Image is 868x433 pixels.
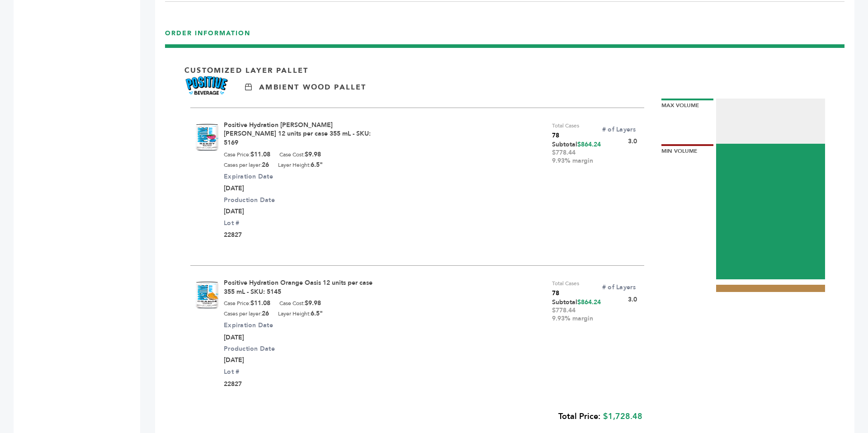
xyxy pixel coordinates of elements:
h3: ORDER INFORMATION [165,29,844,45]
div: Min Volume [661,144,713,155]
b: 6.5" [311,160,323,169]
p: Ambient Wood Pallet [259,82,366,92]
label: Expiration Date [224,172,273,181]
label: Lot # [224,367,242,377]
a: Positive Hydration Orange Oasis 12 units per case 355 mL - SKU: 5145 [224,278,373,296]
span: [DATE] [224,356,244,364]
div: 3.0 [601,121,644,146]
div: Cases per layer: [224,310,269,318]
b: $9.98 [305,299,321,307]
label: # of Layers [601,283,637,292]
div: $778.44 9.93% margin [552,306,601,323]
span: $864.24 [577,140,601,149]
label: Production Date [224,196,275,204]
div: Layer Height: [278,161,323,169]
div: Subtotal [552,298,601,323]
b: $11.08 [250,299,270,307]
b: $9.98 [305,150,321,159]
span: [DATE] [224,333,244,342]
label: Lot # [224,219,242,228]
div: Case Cost: [279,299,321,307]
div: Total Cases [552,278,579,298]
div: Total Cases [552,121,579,141]
div: Max Volume [661,99,713,109]
div: $778.44 9.93% margin [552,149,601,165]
b: 26 [262,309,269,318]
label: Production Date [224,345,275,353]
span: 22827 [224,380,242,388]
b: 26 [262,160,269,169]
span: 78 [552,288,579,298]
div: Case Cost: [279,151,321,159]
span: [DATE] [224,184,244,193]
div: Cases per layer: [224,161,269,169]
a: Positive Hydration [PERSON_NAME] [PERSON_NAME] 12 units per case 355 mL - SKU: 5169 [224,121,371,147]
span: $864.24 [577,298,601,306]
div: Case Price: [224,151,270,159]
b: $11.08 [250,150,270,159]
img: Brand Name [184,76,231,99]
div: Case Price: [224,299,270,307]
b: 6.5" [311,309,323,318]
p: Customized Layer Pallet [184,66,308,75]
div: Layer Height: [278,310,323,318]
span: [DATE] [224,207,244,216]
span: 22827 [224,231,242,239]
b: Total Price: [558,411,600,422]
span: 78 [552,131,579,141]
div: Subtotal [552,141,601,165]
img: Ambient [245,84,252,90]
label: Expiration Date [224,321,273,330]
div: 3.0 [601,278,644,304]
label: # of Layers [601,125,637,134]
